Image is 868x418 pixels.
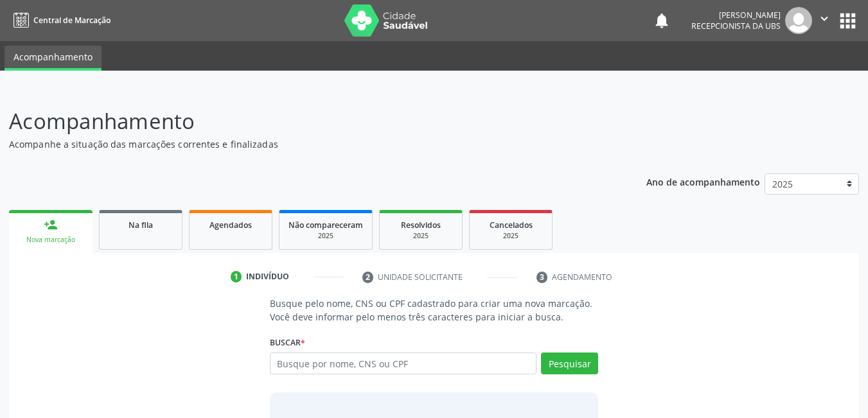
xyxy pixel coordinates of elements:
span: Central de Marcação [33,15,111,26]
span: Não compareceram [288,220,363,231]
div: Indivíduo [246,271,289,283]
div: 2025 [479,231,543,241]
button:  [812,7,837,34]
span: Agendados [209,220,252,231]
div: [PERSON_NAME] [691,10,781,21]
div: 1 [231,271,242,283]
div: 2025 [389,231,453,241]
i:  [817,12,831,26]
img: img [785,7,812,34]
button: Pesquisar [541,353,598,374]
a: Central de Marcação [9,10,111,31]
p: Acompanhamento [9,105,604,137]
div: person_add [44,218,58,232]
span: Recepcionista da UBS [691,21,781,31]
div: 2025 [288,231,363,241]
div: Nova marcação [18,235,84,245]
p: Acompanhe a situação das marcações correntes e finalizadas [9,137,604,151]
button: apps [837,10,859,32]
p: Busque pelo nome, CNS ou CPF cadastrado para criar uma nova marcação. Você deve informar pelo men... [270,297,599,324]
label: Buscar [270,333,305,353]
p: Ano de acompanhamento [646,173,760,189]
button: notifications [653,12,671,30]
span: Na fila [128,220,153,231]
a: Acompanhamento [4,46,102,71]
span: Resolvidos [401,220,441,231]
span: Cancelados [490,220,533,231]
input: Busque por nome, CNS ou CPF [270,353,537,374]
